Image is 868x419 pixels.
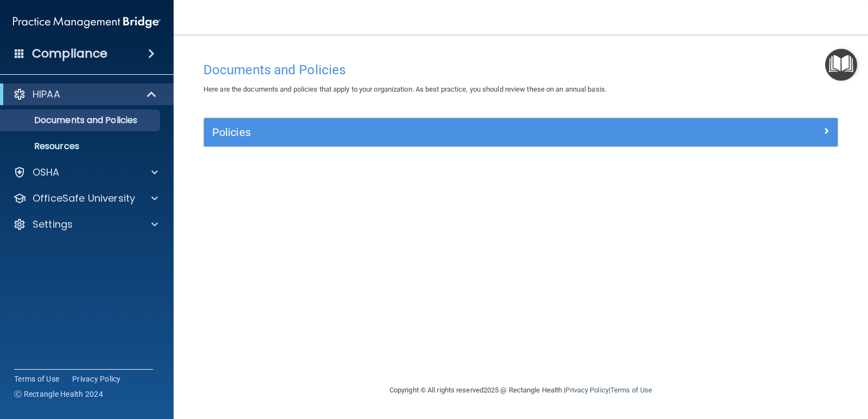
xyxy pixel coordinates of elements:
[323,373,719,408] div: Copyright © All rights reserved 2025 @ Rectangle Health | |
[33,166,60,179] p: OSHA
[212,124,829,141] a: Policies
[212,126,671,138] h5: Policies
[203,63,838,77] h4: Documents and Policies
[13,218,158,231] a: Settings
[7,115,155,126] p: Documents and Policies
[13,166,158,179] a: OSHA
[825,49,857,81] button: Open Resource Center
[33,192,135,205] p: OfficeSafe University
[13,88,157,101] a: HIPAA
[13,11,161,33] img: PMB logo
[7,141,155,152] p: Resources
[610,386,652,394] a: Terms of Use
[72,373,121,384] a: Privacy Policy
[13,192,158,205] a: OfficeSafe University
[32,46,107,61] h4: Compliance
[33,218,73,231] p: Settings
[33,88,60,101] p: HIPAA
[14,373,59,384] a: Terms of Use
[565,386,608,394] a: Privacy Policy
[203,85,607,93] span: Here are the documents and policies that apply to your organization. As best practice, you should...
[14,389,103,399] span: Ⓒ Rectangle Health 2024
